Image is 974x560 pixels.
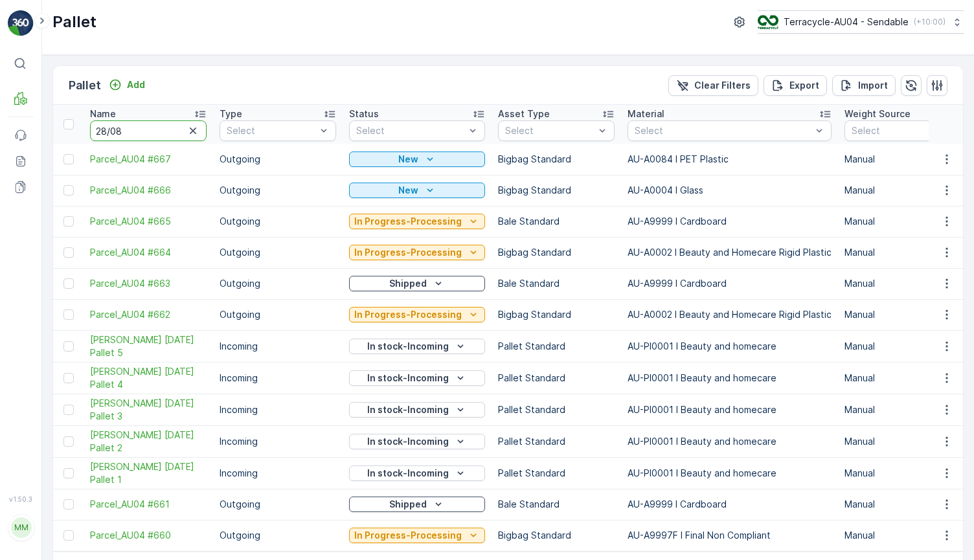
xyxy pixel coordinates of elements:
p: Manual [844,184,961,197]
div: Toggle Row Selected [63,216,74,227]
p: Outgoing [220,215,336,228]
p: Manual [844,403,961,416]
p: Bigbag Standard [498,529,615,542]
p: Bale Standard [498,215,615,228]
button: Shipped [349,497,485,512]
p: Manual [844,246,961,259]
p: In stock-Incoming [367,403,449,416]
a: Parcel_AU04 #667 [90,153,207,166]
div: Toggle Row Selected [63,247,74,258]
div: Toggle Row Selected [63,436,74,447]
a: Parcel_AU04 #666 [90,184,207,197]
p: In Progress-Processing [354,308,462,321]
p: Manual [844,340,961,353]
p: Outgoing [220,529,336,542]
p: Pallet Standard [498,372,615,385]
p: Name [90,107,116,120]
p: Manual [844,498,961,511]
a: Parcel_AU04 #660 [90,529,207,542]
a: Parcel_AU04 #661 [90,498,207,511]
button: In stock-Incoming [349,402,485,418]
p: Incoming [220,435,336,448]
p: Select [356,124,465,137]
p: Add [127,78,145,91]
p: Bigbag Standard [498,246,615,259]
button: In stock-Incoming [349,370,485,386]
p: Incoming [220,372,336,385]
p: Outgoing [220,184,336,197]
button: MM [8,506,34,550]
a: Parcel_AU04 #665 [90,215,207,228]
p: AU-A0002 I Beauty and Homecare Rigid Plastic [628,308,832,321]
span: Parcel_AU04 #664 [90,246,207,259]
p: In stock-Incoming [367,467,449,480]
span: [PERSON_NAME] [DATE] Pallet 5 [90,333,207,359]
p: In stock-Incoming [367,372,449,385]
div: Toggle Row Selected [63,309,74,320]
p: Pallet [69,76,101,95]
button: New [349,183,485,198]
p: AU-PI0001 I Beauty and homecare [628,403,832,416]
button: New [349,151,485,167]
a: Parcel_AU04 #663 [90,277,207,290]
p: Type [220,107,242,120]
p: ( +10:00 ) [914,17,946,27]
img: logo [8,10,34,36]
p: AU-PI0001 I Beauty and homecare [628,372,832,385]
p: AU-A0002 I Beauty and Homecare Rigid Plastic [628,246,832,259]
a: FD Mecca 17/09/2025 Pallet 5 [90,333,207,359]
p: Manual [844,215,961,228]
p: In Progress-Processing [354,246,462,259]
p: Manual [844,277,961,290]
p: Status [349,107,379,120]
a: FD Mecca 17/09/2025 Pallet 2 [90,429,207,454]
p: Pallet Standard [498,435,615,448]
span: v 1.50.3 [8,495,34,503]
p: In Progress-Processing [354,529,462,542]
p: Export [789,79,819,92]
p: Asset Type [498,107,550,120]
p: Outgoing [220,246,336,259]
p: Outgoing [220,153,336,166]
div: Toggle Row Selected [63,405,74,415]
p: Bigbag Standard [498,153,615,166]
button: Export [764,75,827,96]
img: terracycle_logo.png [758,15,778,29]
button: Terracycle-AU04 - Sendable(+10:00) [758,10,964,34]
p: Outgoing [220,277,336,290]
button: Shipped [349,276,485,291]
div: Toggle Row Selected [63,499,74,510]
p: Bale Standard [498,277,615,290]
p: Manual [844,435,961,448]
button: In Progress-Processing [349,307,485,322]
p: Clear Filters [694,79,751,92]
p: In Progress-Processing [354,215,462,228]
p: Shipped [389,498,427,511]
p: Bigbag Standard [498,308,615,321]
p: New [398,153,418,166]
button: In Progress-Processing [349,528,485,543]
a: Parcel_AU04 #662 [90,308,207,321]
p: In stock-Incoming [367,340,449,353]
span: [PERSON_NAME] [DATE] Pallet 4 [90,365,207,391]
input: Search [90,120,207,141]
div: Toggle Row Selected [63,373,74,383]
div: Toggle Row Selected [63,530,74,541]
div: Toggle Row Selected [63,341,74,352]
p: Manual [844,308,961,321]
p: Shipped [389,277,427,290]
span: [PERSON_NAME] [DATE] Pallet 1 [90,460,207,486]
p: Incoming [220,340,336,353]
span: [PERSON_NAME] [DATE] Pallet 3 [90,397,207,423]
p: Weight Source [844,107,911,120]
p: Manual [844,467,961,480]
p: Pallet Standard [498,340,615,353]
p: Select [505,124,595,137]
a: FD Mecca 17/09/2025 Pallet 3 [90,397,207,423]
p: AU-PI0001 I Beauty and homecare [628,340,832,353]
